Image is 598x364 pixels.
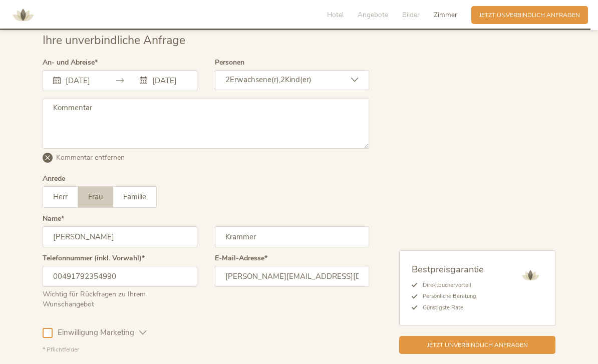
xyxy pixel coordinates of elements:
[230,75,280,85] span: Erwachsene(r),
[327,10,344,20] span: Hotel
[43,255,145,262] label: Telefonnummer (inkl. Vorwahl)
[358,10,388,20] span: Angebote
[43,215,64,222] label: Name
[215,226,370,247] input: Nachname
[215,266,370,287] input: E-Mail-Adresse
[53,192,68,202] span: Herr
[412,263,484,275] span: Bestpreisgarantie
[215,59,244,66] label: Personen
[43,175,65,182] div: Anrede
[8,12,38,18] a: AMONTI & LUNARIS Wellnessresort
[215,255,267,262] label: E-Mail-Adresse
[43,59,98,66] label: An- und Abreise
[225,75,230,85] span: 2
[43,226,197,247] input: Vorname
[285,75,312,85] span: Kind(er)
[43,287,197,309] div: Wichtig für Rückfragen zu Ihrem Wunschangebot
[43,345,369,354] div: * Pflichtfelder
[518,263,543,288] img: AMONTI & LUNARIS Wellnessresort
[417,302,484,313] li: Günstigste Rate
[43,266,197,287] input: Telefonnummer (inkl. Vorwahl)
[479,11,580,20] span: Jetzt unverbindlich anfragen
[63,76,100,86] input: Anreise
[56,153,125,163] span: Kommentar entfernen
[123,192,146,202] span: Familie
[427,341,528,349] span: Jetzt unverbindlich anfragen
[434,10,457,20] span: Zimmer
[417,291,484,302] li: Persönliche Beratung
[402,10,420,20] span: Bilder
[417,280,484,291] li: Direktbuchervorteil
[53,327,139,338] span: Einwilligung Marketing
[88,192,103,202] span: Frau
[43,33,185,48] span: Ihre unverbindliche Anfrage
[150,76,186,86] input: Abreise
[280,75,285,85] span: 2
